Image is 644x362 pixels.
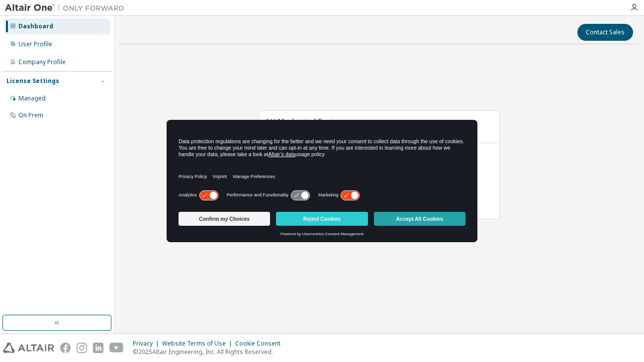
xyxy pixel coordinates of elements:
div: Dashboard [18,22,53,30]
img: facebook.svg [60,343,71,353]
img: instagram.svg [77,343,87,353]
div: On Prem [18,111,43,119]
img: youtube.svg [109,343,124,353]
img: linkedin.svg [93,343,103,353]
p: © 2025 Altair Engineering, Inc. All Rights Reserved. [133,348,286,356]
div: Privacy [133,340,162,348]
span: AU Mechanical Engineer [265,116,349,126]
div: Company Profile [18,58,66,66]
img: altair_logo.svg [3,343,54,353]
div: User Profile [18,40,52,48]
div: Managed [18,94,46,102]
button: Contact Sales [577,24,633,41]
div: Website Terms of Use [162,340,235,348]
div: Cookie Consent [235,340,286,348]
div: License Settings [6,77,59,85]
img: Altair One [5,3,129,13]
